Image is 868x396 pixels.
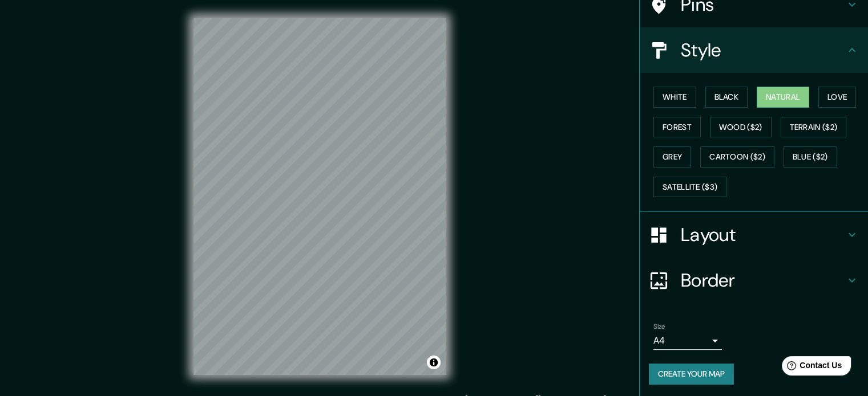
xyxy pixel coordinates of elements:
h4: Border [681,269,845,292]
canvas: Map [193,18,446,375]
button: Toggle attribution [427,356,441,369]
button: Love [818,87,856,108]
h4: Style [681,39,845,62]
div: A4 [653,332,722,350]
button: Natural [757,87,809,108]
button: Terrain ($2) [781,117,847,138]
button: Black [705,87,748,108]
label: Size [653,322,665,332]
button: Satellite ($3) [653,177,726,198]
div: Border [640,258,868,303]
button: Cartoon ($2) [700,146,774,168]
button: White [653,87,696,108]
div: Layout [640,212,868,258]
iframe: Help widget launcher [766,352,855,383]
div: Style [640,27,868,73]
button: Wood ($2) [710,117,772,138]
button: Forest [653,117,701,138]
button: Create your map [649,364,734,385]
h4: Layout [681,223,845,246]
button: Grey [653,146,691,168]
button: Blue ($2) [784,146,837,168]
